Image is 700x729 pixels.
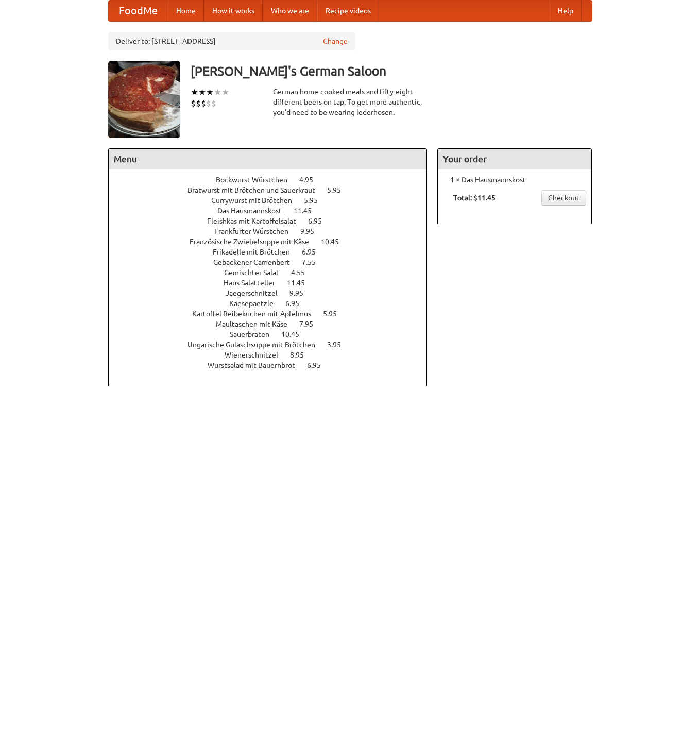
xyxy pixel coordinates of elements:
span: 4.55 [291,268,315,277]
a: FoodMe [109,1,168,21]
a: Recipe videos [317,1,379,21]
li: $ [196,98,201,109]
span: 7.95 [299,320,323,328]
a: Kartoffel Reibekuchen mit Apfelmus 5.95 [192,310,356,318]
a: Jaegerschnitzel 9.95 [226,289,322,297]
a: Maultaschen mit Käse 7.95 [216,320,332,328]
span: 10.45 [281,330,310,338]
span: 7.55 [302,258,326,266]
span: 11.45 [294,207,322,215]
h3: [PERSON_NAME]'s German Saloon [191,61,592,81]
a: Kaesepaetzle 6.95 [229,299,318,308]
a: Wienerschnitzel 8.95 [225,351,323,359]
span: Kaesepaetzle [229,299,284,308]
a: Fleishkas mit Kartoffelsalat 6.95 [207,217,341,225]
a: Haus Salatteller 11.45 [224,279,324,287]
li: ★ [191,87,198,98]
span: 8.95 [290,351,314,359]
a: Das Hausmannskost 11.45 [217,207,331,215]
a: Sauerbraten 10.45 [230,330,318,338]
a: Bratwurst mit Brötchen und Sauerkraut 5.95 [187,186,360,194]
span: Currywurst mit Brötchen [211,196,302,205]
span: 5.95 [327,186,351,194]
div: Deliver to: [STREET_ADDRESS] [108,32,355,50]
img: angular.jpg [108,61,180,138]
span: Gebackener Camenbert [213,258,300,266]
span: Das Hausmannskost [217,207,292,215]
li: $ [206,98,211,109]
span: 3.95 [327,341,351,349]
h4: Your order [438,149,591,169]
a: How it works [204,1,263,21]
span: Fleishkas mit Kartoffelsalat [207,217,306,225]
span: 11.45 [287,279,315,287]
li: ★ [206,87,214,98]
li: ★ [198,87,206,98]
span: Ungarische Gulaschsuppe mit Brötchen [187,341,326,349]
a: Wurstsalad mit Bauernbrot 6.95 [208,361,340,369]
span: Maultaschen mit Käse [216,320,298,328]
li: $ [201,98,206,109]
span: Wurstsalad mit Bauernbrot [208,361,305,369]
span: Sauerbraten [230,330,280,338]
a: Bockwurst Würstchen 4.95 [216,176,332,184]
a: Ungarische Gulaschsuppe mit Brötchen 3.95 [187,341,360,349]
a: Gemischter Salat 4.55 [224,268,324,277]
span: Frikadelle mit Brötchen [213,248,300,256]
li: ★ [214,87,221,98]
b: Total: $11.45 [453,194,496,202]
span: Jaegerschnitzel [226,289,288,297]
span: 9.95 [300,227,325,235]
span: Kartoffel Reibekuchen mit Apfelmus [192,310,321,318]
span: Bratwurst mit Brötchen und Sauerkraut [187,186,326,194]
a: Checkout [541,190,586,206]
a: Currywurst mit Brötchen 5.95 [211,196,337,205]
a: Frankfurter Würstchen 9.95 [214,227,333,235]
span: 6.95 [307,361,331,369]
li: 1 × Das Hausmannskost [443,175,586,185]
h4: Menu [109,149,427,169]
span: 5.95 [323,310,347,318]
li: $ [211,98,216,109]
span: 6.95 [308,217,332,225]
span: Französische Zwiebelsuppe mit Käse [190,238,319,246]
span: 9.95 [289,289,314,297]
li: $ [191,98,196,109]
span: Bockwurst Würstchen [216,176,298,184]
span: 6.95 [285,299,310,308]
span: Haus Salatteller [224,279,285,287]
span: 10.45 [321,238,349,246]
span: Frankfurter Würstchen [214,227,299,235]
span: Wienerschnitzel [225,351,288,359]
span: 4.95 [299,176,323,184]
div: German home-cooked meals and fifty-eight different beers on tap. To get more authentic, you'd nee... [273,87,428,117]
a: Französische Zwiebelsuppe mit Käse 10.45 [190,238,358,246]
span: Gemischter Salat [224,268,289,277]
li: ★ [221,87,229,98]
span: 6.95 [302,248,326,256]
a: Gebackener Camenbert 7.55 [213,258,335,266]
span: 5.95 [304,196,328,205]
a: Frikadelle mit Brötchen 6.95 [213,248,335,256]
a: Home [168,1,204,21]
a: Change [323,36,348,46]
a: Help [550,1,582,21]
a: Who we are [263,1,317,21]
